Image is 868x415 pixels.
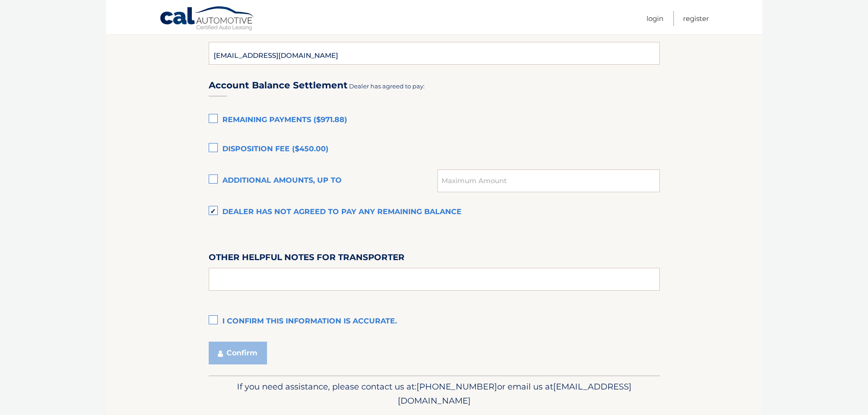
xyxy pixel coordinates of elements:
span: Dealer has agreed to pay: [349,82,425,90]
a: Cal Automotive [159,6,255,32]
input: Maximum Amount [437,169,659,192]
label: Additional amounts, up to [209,172,438,190]
p: If you need assistance, please contact us at: or email us at [215,379,654,409]
label: Disposition Fee ($450.00) [209,140,660,159]
span: [PHONE_NUMBER] [416,381,497,392]
label: Dealer has not agreed to pay any remaining balance [209,203,660,221]
button: Confirm [209,342,267,364]
label: I confirm this information is accurate. [209,313,660,331]
a: Register [683,11,709,26]
label: Remaining Payments ($971.88) [209,111,660,129]
h3: Account Balance Settlement [209,80,348,91]
a: Login [647,11,663,26]
label: Other helpful notes for transporter [209,251,405,267]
